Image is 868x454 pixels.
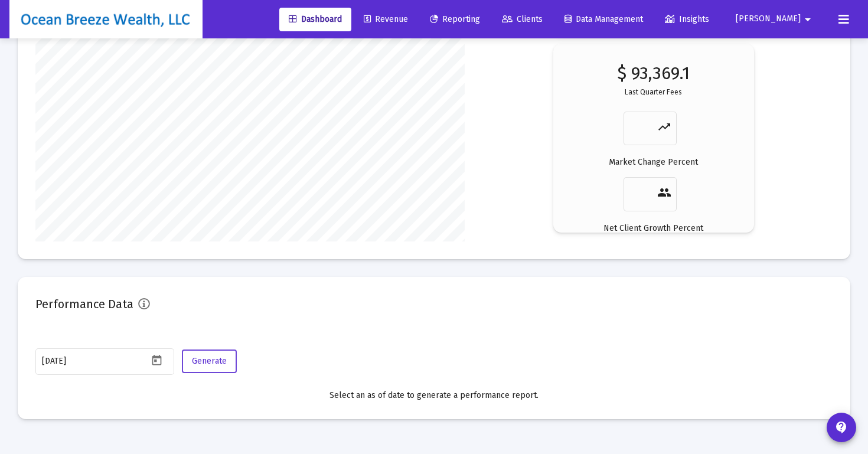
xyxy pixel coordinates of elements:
[603,223,703,234] p: Net Client Growth Percent
[657,120,671,134] mat-icon: trending_up
[430,14,480,24] span: Reporting
[18,8,194,31] img: Dashboard
[657,185,671,200] mat-icon: people
[801,8,815,31] mat-icon: arrow_drop_down
[625,86,682,98] p: Last Quarter Fees
[665,14,709,24] span: Insights
[279,8,351,31] a: Dashboard
[555,8,652,31] a: Data Management
[834,420,849,435] mat-icon: contact_support
[364,14,408,24] span: Revenue
[289,14,342,24] span: Dashboard
[722,7,829,31] button: [PERSON_NAME]
[617,67,690,79] p: $ 93,369.1
[564,14,643,24] span: Data Management
[182,350,237,373] button: Generate
[736,14,801,24] span: [PERSON_NAME]
[192,356,227,366] span: Generate
[420,8,490,31] a: Reporting
[35,295,133,313] h2: Performance Data
[42,357,148,366] input: Select a Date
[609,156,698,168] p: Market Change Percent
[502,14,543,24] span: Clients
[492,8,552,31] a: Clients
[148,352,165,369] button: Open calendar
[354,8,417,31] a: Revenue
[35,390,833,401] div: Select an as of date to generate a performance report.
[655,8,719,31] a: Insights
